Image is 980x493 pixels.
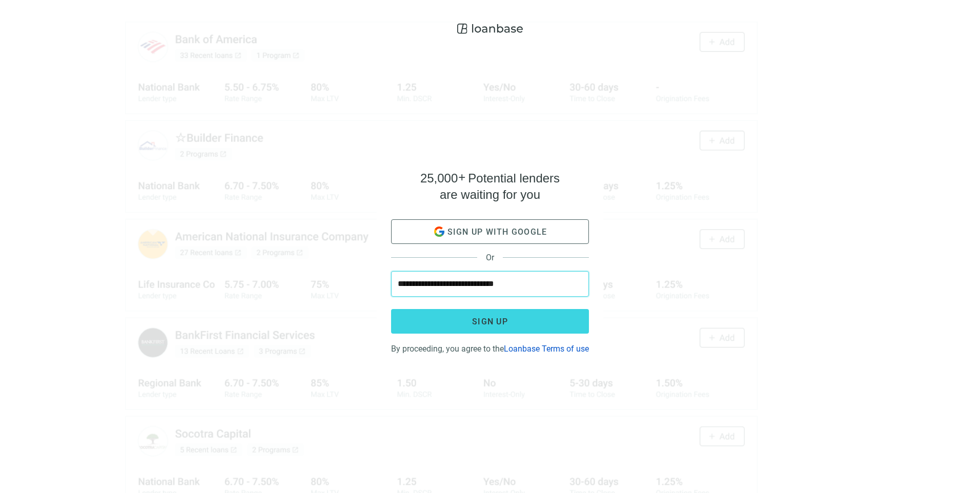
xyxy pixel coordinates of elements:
button: Sign up with google [391,219,589,244]
span: Sign up with google [447,227,547,237]
span: Or [477,253,503,262]
h4: Potential lenders are waiting for you [420,170,560,203]
a: Loanbase Terms of use [504,344,589,354]
button: Sign up [391,309,589,334]
span: 25,000 [420,171,458,185]
span: Sign up [472,317,508,326]
span: + [458,170,465,184]
div: By proceeding, you agree to the [391,342,589,354]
